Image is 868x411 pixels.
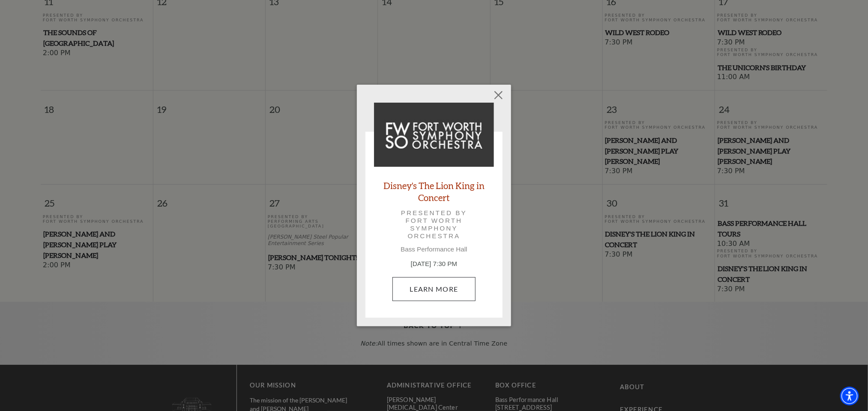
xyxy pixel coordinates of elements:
p: Bass Performance Hall [374,245,494,253]
p: Presented by Fort Worth Symphony Orchestra [386,209,482,240]
img: Disney's The Lion King in Concert [374,103,494,167]
div: Accessibility Menu [840,387,859,405]
button: Close [491,87,507,103]
a: Disney's The Lion King in Concert [374,180,494,203]
a: January 30, 7:30 PM Learn More [392,277,476,301]
p: [DATE] 7:30 PM [374,259,494,269]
